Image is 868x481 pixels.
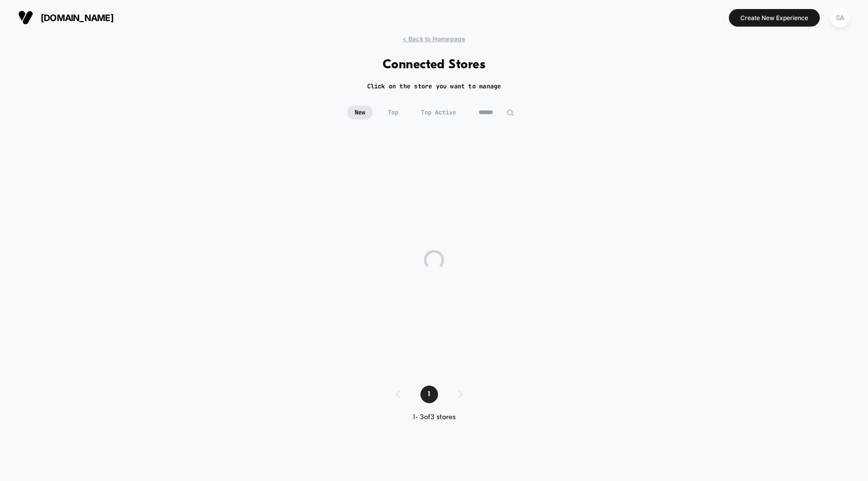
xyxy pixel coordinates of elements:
span: Top [380,105,406,119]
button: SA [827,8,853,28]
img: edit [506,109,514,116]
img: Visually logo [18,10,33,25]
span: < Back to Homepage [402,35,465,43]
h1: Connected Stores [383,58,486,72]
div: SA [830,8,850,28]
span: [DOMAIN_NAME] [41,13,114,23]
button: Create New Experience [729,9,820,27]
span: New [347,105,373,119]
h2: Click on the store you want to manage [367,82,501,90]
span: Top Active [413,105,464,119]
button: [DOMAIN_NAME] [15,10,117,26]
